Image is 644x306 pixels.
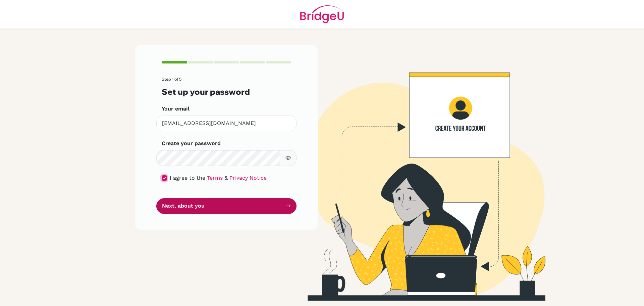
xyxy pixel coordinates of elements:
[170,175,205,181] span: I agree to the
[156,198,297,214] button: Next, about you
[229,175,267,181] a: Privacy Notice
[162,139,221,147] label: Create your password
[162,77,181,82] span: Step 1 of 5
[226,45,609,301] img: Create your account
[156,116,297,131] input: Insert your email*
[162,87,291,97] h3: Set up your password
[207,175,223,181] a: Terms
[162,105,190,113] label: Your email
[224,175,228,181] span: &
